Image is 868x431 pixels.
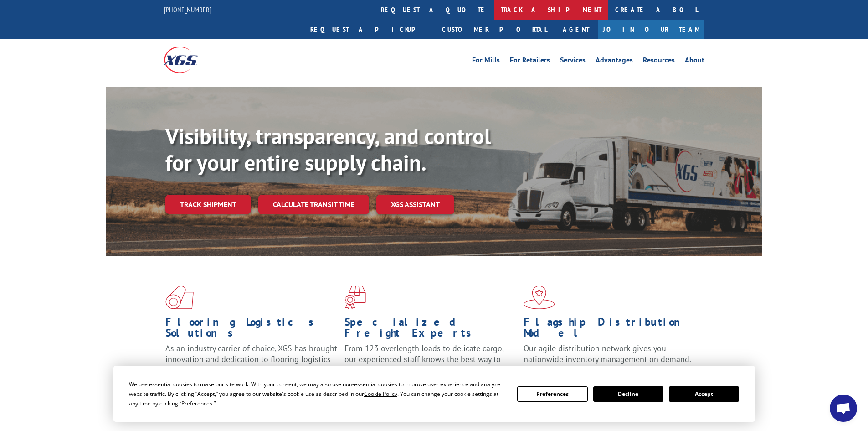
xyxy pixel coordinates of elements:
[554,20,598,39] a: Agent
[435,20,554,39] a: Customer Portal
[598,20,704,39] a: Join Our Team
[165,286,194,309] img: xgs-icon-total-supply-chain-intelligence-red
[344,343,517,384] p: From 123 overlength loads to delicate cargo, our experienced staff knows the best way to move you...
[524,317,696,343] h1: Flagship Distribution Model
[165,317,338,343] h1: Flooring Logistics Solutions
[364,390,397,398] span: Cookie Policy
[113,366,755,422] div: Cookie Consent Prompt
[643,57,675,67] a: Resources
[669,386,739,402] button: Accept
[472,57,500,67] a: For Mills
[685,57,704,67] a: About
[524,343,691,364] span: Our agile distribution network gives you nationwide inventory management on demand.
[596,57,633,67] a: Advantages
[560,57,586,67] a: Services
[593,386,663,402] button: Decline
[164,5,211,14] a: [PHONE_NUMBER]
[524,286,555,309] img: xgs-icon-flagship-distribution-model-red
[165,122,491,177] b: Visibility, transparency, and control for your entire supply chain.
[376,195,454,214] a: XGS ASSISTANT
[181,400,212,407] span: Preferences
[165,343,337,375] span: As an industry carrier of choice, XGS has brought innovation and dedication to flooring logistics...
[129,379,506,408] div: We use essential cookies to make our site work. With your consent, we may also use non-essential ...
[165,195,251,214] a: Track shipment
[303,20,435,39] a: Request a pickup
[344,317,517,343] h1: Specialized Freight Experts
[344,286,366,309] img: xgs-icon-focused-on-flooring-red
[510,57,550,67] a: For Retailers
[517,386,587,402] button: Preferences
[830,395,857,422] a: Open chat
[258,195,369,214] a: Calculate transit time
